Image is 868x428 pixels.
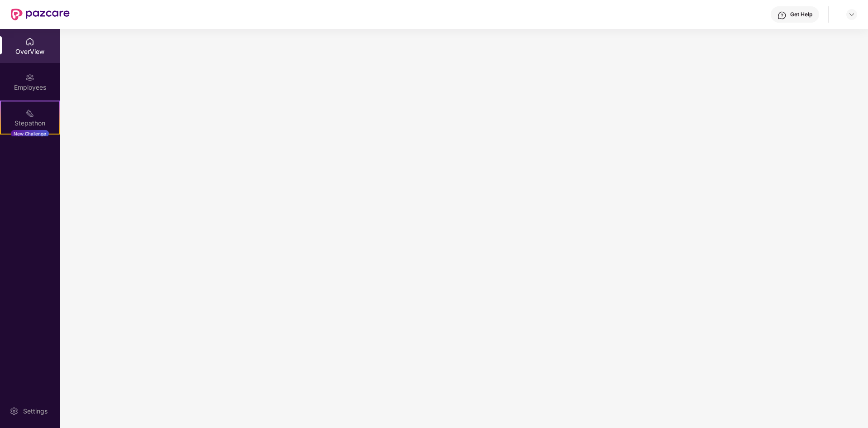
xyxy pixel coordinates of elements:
[790,11,812,18] div: Get Help
[777,11,787,20] img: svg+xml;base64,PHN2ZyBpZD0iSGVscC0zMngzMiIgeG1sbnM9Imh0dHA6Ly93d3cudzMub3JnLzIwMDAvc3ZnIiB3aWR0aD...
[11,9,70,20] img: New Pazcare Logo
[1,119,59,128] div: Stepathon
[848,11,855,18] img: svg+xml;base64,PHN2ZyBpZD0iRHJvcGRvd24tMzJ4MzIiIHhtbG5zPSJodHRwOi8vd3d3LnczLm9yZy8yMDAwL3N2ZyIgd2...
[25,73,34,82] img: svg+xml;base64,PHN2ZyBpZD0iRW1wbG95ZWVzIiB4bWxucz0iaHR0cDovL3d3dy53My5vcmcvMjAwMC9zdmciIHdpZHRoPS...
[25,109,34,118] img: svg+xml;base64,PHN2ZyB4bWxucz0iaHR0cDovL3d3dy53My5vcmcvMjAwMC9zdmciIHdpZHRoPSIyMSIgaGVpZ2h0PSIyMC...
[20,407,50,416] div: Settings
[11,130,49,137] div: New Challenge
[25,37,34,46] img: svg+xml;base64,PHN2ZyBpZD0iSG9tZSIgeG1sbnM9Imh0dHA6Ly93d3cudzMub3JnLzIwMDAvc3ZnIiB3aWR0aD0iMjAiIG...
[10,407,19,416] img: svg+xml;base64,PHN2ZyBpZD0iU2V0dGluZy0yMHgyMCIgeG1sbnM9Imh0dHA6Ly93d3cudzMub3JnLzIwMDAvc3ZnIiB3aW...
